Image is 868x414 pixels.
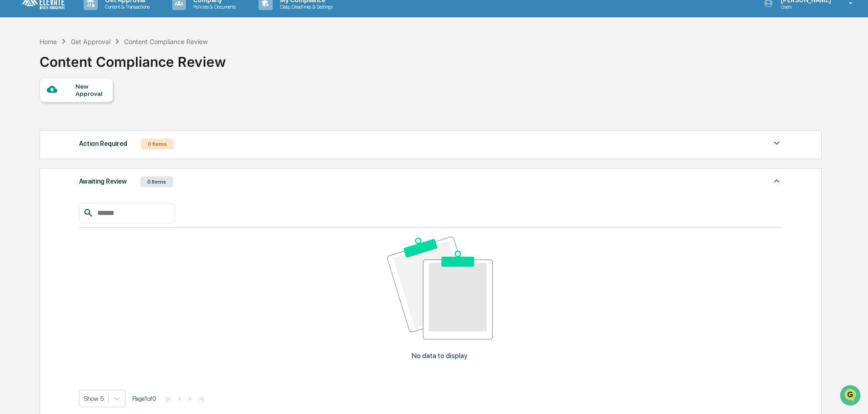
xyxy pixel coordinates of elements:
img: No data [387,237,493,340]
span: Page 1 of 0 [132,395,156,402]
div: Content Compliance Review [40,46,226,70]
p: Users [773,4,836,10]
span: Data Lookup [18,132,57,141]
div: Home [40,38,57,45]
div: 🗄️ [66,115,73,123]
img: caret [771,138,782,149]
a: Powered byPylon [64,154,110,161]
p: How can we help? [9,19,165,34]
span: Attestations [75,115,113,124]
div: New Approval [75,83,106,97]
div: Action Required [79,138,127,150]
button: >| [196,395,206,403]
div: 🖐️ [9,115,16,123]
img: 1746055101610-c473b297-6a78-478c-a979-82029cc54cd1 [9,70,25,86]
a: 🗄️Attestations [62,111,116,127]
span: Preclearance [18,115,59,124]
a: 🖐️Preclearance [5,111,62,127]
div: Start new chat [31,70,149,79]
p: No data to display [412,351,468,360]
div: 0 Items [140,176,173,187]
div: 0 Items [141,139,174,150]
span: Pylon [90,154,110,161]
div: 🔎 [9,133,16,140]
div: Content Compliance Review [124,38,208,45]
div: Get Approval [71,38,110,45]
img: caret [771,175,782,186]
button: |< [163,395,174,403]
div: Awaiting Review [79,175,127,187]
div: We're available if you need us! [31,79,115,86]
p: Data, Deadlines & Settings [273,4,337,10]
a: 🔎Data Lookup [5,128,61,145]
iframe: Open customer support [839,384,863,409]
p: Policies & Documents [186,4,240,10]
p: Content & Transactions [98,4,154,10]
button: Start new chat [155,72,165,83]
button: < [175,395,184,403]
button: > [185,395,195,403]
